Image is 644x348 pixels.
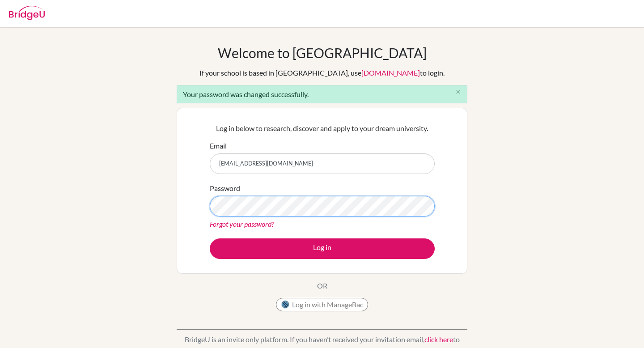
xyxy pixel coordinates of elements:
button: Close [449,85,467,99]
label: Email [210,140,227,151]
p: Log in below to research, discover and apply to your dream university. [210,123,435,134]
div: If your school is based in [GEOGRAPHIC_DATA], use to login. [199,68,445,78]
button: Log in [210,238,435,259]
button: Log in with ManageBac [276,298,368,311]
img: Bridge-U [9,6,45,20]
h1: Welcome to [GEOGRAPHIC_DATA] [218,45,427,61]
i: close [455,89,462,95]
a: click here [424,335,453,344]
a: [DOMAIN_NAME] [361,68,420,77]
a: Forgot your password? [210,220,274,228]
label: Password [210,183,240,194]
p: OR [317,280,327,291]
div: Your password was changed successfully. [177,85,467,103]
